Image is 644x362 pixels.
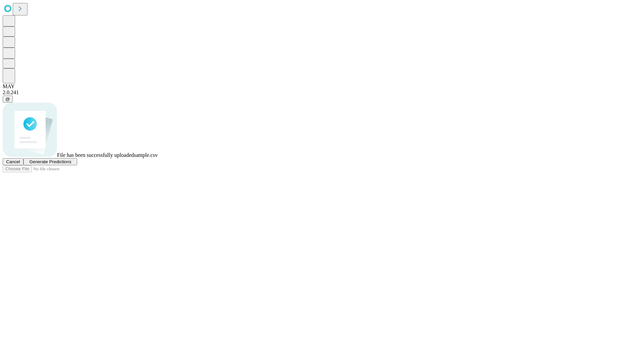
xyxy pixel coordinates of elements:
span: sample.csv [134,152,158,158]
button: Cancel [3,158,23,165]
span: File has been successfully uploaded [57,152,134,158]
button: @ [3,96,13,103]
div: 2.0.241 [3,89,641,96]
span: Generate Predictions [29,159,71,164]
button: Generate Predictions [23,158,77,165]
span: Cancel [6,159,20,164]
div: MAY [3,83,641,89]
span: @ [5,97,10,102]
